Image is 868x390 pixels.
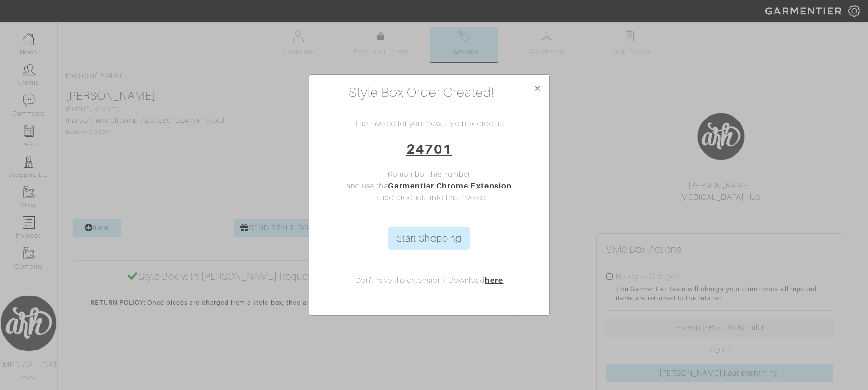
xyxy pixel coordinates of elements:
[317,118,542,130] p: The invoice for your new style box order is
[317,169,542,203] p: Remember this number and use the to add products into this invoice.
[355,275,504,286] p: Don't have the extension? Download
[406,141,452,157] a: 24701
[388,227,470,250] a: Start Shopping
[388,181,512,190] a: Garmentier Chrome Extension
[526,75,549,102] button: Close
[534,81,541,94] span: ×
[485,276,503,285] a: here
[349,82,494,103] h3: Style Box Order Created!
